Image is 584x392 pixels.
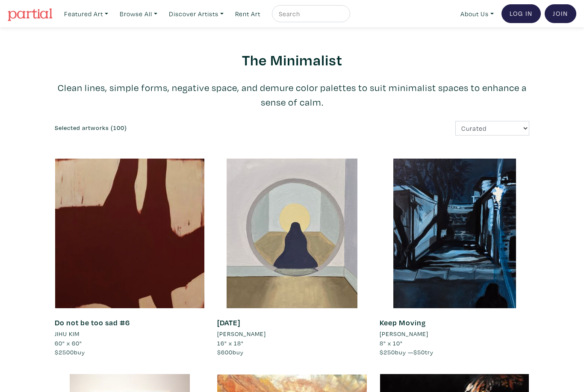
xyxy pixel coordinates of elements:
li: JIHU KIM [55,329,80,339]
input: Search [278,9,342,19]
span: $250 [380,348,395,356]
a: About Us [457,5,498,23]
span: 8" x 10" [380,339,403,347]
a: Rent Art [231,5,264,23]
span: $600 [217,348,233,356]
span: buy [217,348,244,356]
a: Discover Artists [165,5,227,23]
a: Join [545,4,576,23]
h2: The Minimalist [55,50,529,69]
li: [PERSON_NAME] [217,329,266,339]
a: Log In [501,4,541,23]
a: Keep Moving [380,318,426,327]
li: [PERSON_NAME] [380,329,428,339]
p: Clean lines, simple forms, negative space, and demure color palettes to suit minimalist spaces to... [55,80,529,109]
a: Featured Art [60,5,112,23]
a: Do not be too sad #6 [55,318,130,327]
h6: Selected artworks (100) [55,124,286,132]
span: buy — try [380,348,434,356]
a: JIHU KIM [55,329,204,339]
a: [DATE] [217,318,240,327]
span: 16" x 18" [217,339,244,347]
span: buy [55,348,85,356]
a: [PERSON_NAME] [217,329,367,339]
span: $50 [413,348,425,356]
a: [PERSON_NAME] [380,329,529,339]
span: $2500 [55,348,74,356]
span: 60" x 60" [55,339,82,347]
a: Browse All [116,5,161,23]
